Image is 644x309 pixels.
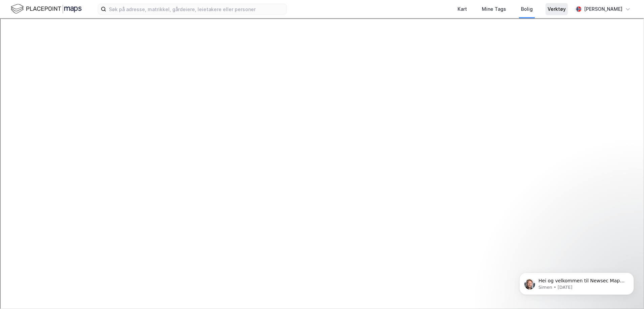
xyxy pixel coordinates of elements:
div: Kart [458,5,467,13]
div: Verktøy [548,5,566,13]
input: Søk på adresse, matrikkel, gårdeiere, leietakere eller personer [106,4,286,14]
div: Bolig [521,5,533,13]
div: [PERSON_NAME] [584,5,622,13]
iframe: Intercom notifications message [509,258,644,306]
div: Mine Tags [482,5,506,13]
img: logo.f888ab2527a4732fd821a326f86c7f29.svg [11,3,82,15]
